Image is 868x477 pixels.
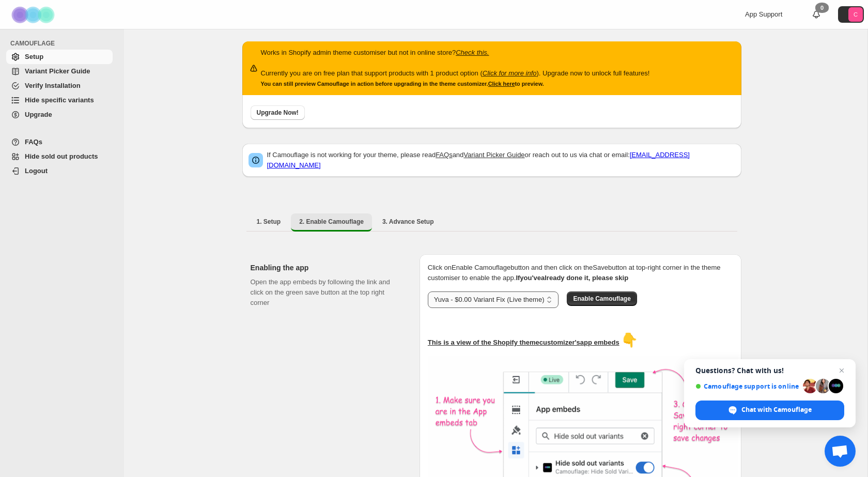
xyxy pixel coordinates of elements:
span: Enable Camouflage [573,295,630,303]
span: CAMOUFLAGE [10,39,117,48]
button: Enable Camouflage [567,291,637,306]
span: Variant Picker Guide [25,67,90,75]
a: 0 [811,9,822,20]
a: Variant Picker Guide [6,64,113,79]
a: Upgrade [6,107,113,122]
a: FAQs [6,135,113,149]
p: Currently you are on free plan that support products with 1 product option ( ). Upgrade now to un... [261,68,650,79]
h2: Enabling the app [251,263,403,273]
a: Logout [6,164,113,178]
button: Avatar with initials C [838,6,864,23]
div: Open chat [825,436,856,467]
button: Upgrade Now! [251,105,305,120]
span: 3. Advance Setup [382,218,434,226]
a: Check this. [456,49,489,56]
div: 0 [815,3,829,13]
span: Hide specific variants [25,96,94,104]
small: You can still preview Camouflage in action before upgrading in the theme customizer. to preview. [261,81,544,87]
span: Setup [25,53,43,60]
span: Upgrade Now! [257,109,299,117]
span: FAQs [25,138,42,146]
a: Setup [6,50,113,64]
a: Click for more info [483,69,537,77]
span: Verify Installation [25,82,81,89]
a: Verify Installation [6,79,113,93]
p: Click on Enable Camouflage button and then click on the Save button at top-right corner in the th... [428,263,733,283]
span: 2. Enable Camouflage [299,218,364,226]
a: Hide specific variants [6,93,113,107]
a: Enable Camouflage [567,295,637,302]
span: Hide sold out products [25,152,98,160]
span: App Support [745,10,782,18]
span: Logout [25,167,48,175]
a: FAQs [436,151,453,159]
span: 👇 [621,332,638,348]
span: Chat with Camouflage [741,405,812,414]
span: Upgrade [25,111,52,118]
span: Camouflage support is online [695,382,799,390]
b: If you've already done it, please skip [516,274,628,282]
text: C [854,11,858,18]
div: Chat with Camouflage [695,401,844,420]
span: Avatar with initials C [848,7,863,22]
u: This is a view of the Shopify theme customizer's app embeds [428,338,619,346]
a: Click here [488,81,515,87]
img: Camouflage [8,1,60,29]
p: If Camouflage is not working for your theme, please read and or reach out to us via chat or email: [267,150,735,171]
p: Works in Shopify admin theme customiser but not in online store? [261,48,650,58]
a: Hide sold out products [6,149,113,164]
span: Questions? Chat with us! [695,366,844,375]
span: 1. Setup [257,218,281,226]
span: Close chat [835,364,848,377]
a: Variant Picker Guide [463,151,524,159]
